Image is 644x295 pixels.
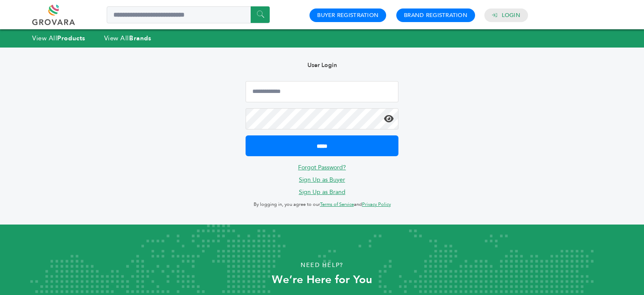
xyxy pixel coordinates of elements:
a: View AllBrands [104,34,152,42]
strong: Brands [129,34,151,42]
a: Login [502,11,520,19]
p: By logging in, you agree to our and [246,199,398,210]
input: Email Address [246,81,398,102]
a: Forgot Password? [298,163,346,171]
a: Privacy Policy [362,201,391,208]
input: Password [246,108,398,129]
input: Search a product or brand... [107,6,270,23]
a: View AllProducts [32,34,86,42]
a: Sign Up as Buyer [299,176,345,184]
a: Brand Registration [404,11,467,19]
p: Need Help? [32,259,612,272]
a: Sign Up as Brand [299,188,345,196]
a: Buyer Registration [317,11,379,19]
strong: Products [57,34,85,42]
a: Terms of Service [320,201,354,208]
b: User Login [307,61,337,69]
strong: We’re Here for You [272,272,372,287]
